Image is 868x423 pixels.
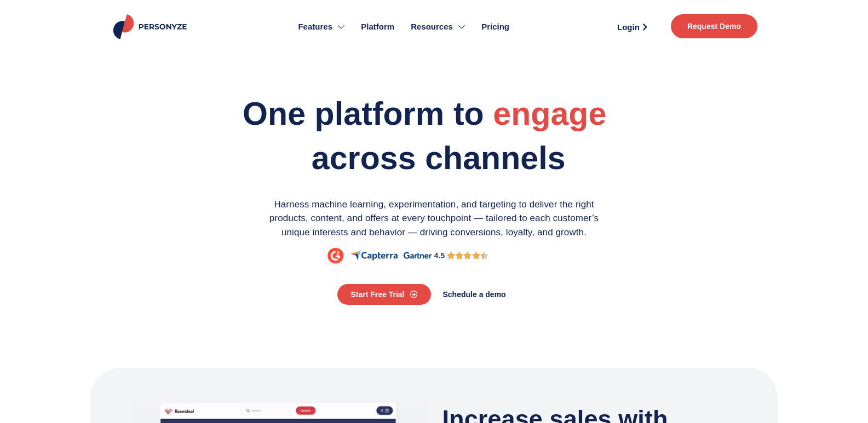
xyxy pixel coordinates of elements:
span: Start Free Trial [350,291,404,298]
i:  [455,250,463,262]
span: Request Demo [687,22,741,30]
a: Pricing [473,5,518,48]
a: Request Demo [671,14,757,38]
span: Schedule a demo [443,291,506,298]
i:  [447,250,455,262]
a: Features [290,5,353,48]
div: 4.5/5 [447,250,488,262]
p: Harness machine learning, experimentation, and targeting to deliver the right products, content, ... [256,198,612,240]
i:  [480,250,488,262]
span: Platform [361,21,394,33]
i:  [463,250,472,262]
span: Login [617,23,640,31]
span: Features [298,21,332,33]
i:  [472,250,480,262]
img: Personyze logo [111,14,192,39]
div: 4.5 [434,250,445,262]
a: Platform [353,5,403,48]
span: Resources [411,21,453,33]
span: Pricing [481,21,509,33]
a: Resources [403,5,473,48]
span: across channels [312,140,566,176]
span: One platform to [243,96,484,132]
a: Start Free Trial [337,284,430,305]
a: Login [605,19,660,35]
